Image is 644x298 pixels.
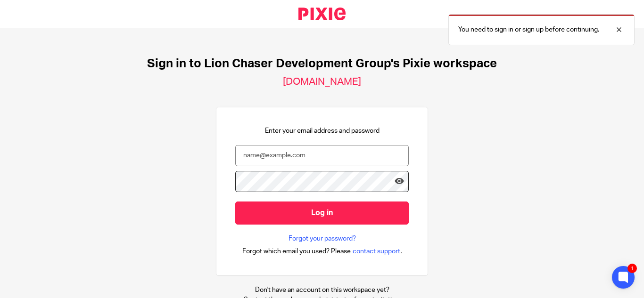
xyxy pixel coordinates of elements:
div: 1 [627,264,637,273]
a: Forgot your password? [289,234,356,243]
input: name@example.com [235,145,409,166]
span: contact support [353,247,400,256]
p: Don't have an account on this workspace yet? [243,285,401,295]
p: You need to sign in or sign up before continuing. [458,25,599,34]
p: Enter your email address and password [265,126,380,136]
h2: [DOMAIN_NAME] [283,76,361,88]
div: . [242,246,402,257]
span: Forgot which email you used? Please [242,247,351,256]
h1: Sign in to Lion Chaser Development Group's Pixie workspace [147,56,497,71]
input: Log in [235,201,409,225]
